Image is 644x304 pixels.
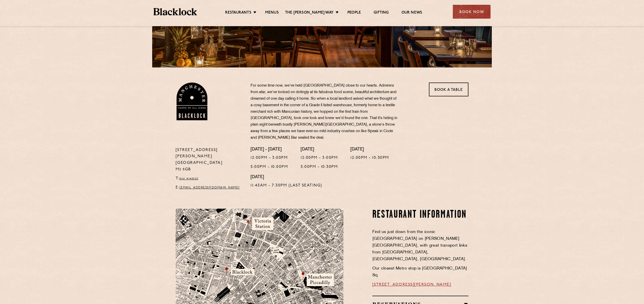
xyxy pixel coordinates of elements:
img: BL_Manchester_Logo-bleed.png [176,83,209,120]
a: Book a Table [429,83,468,96]
p: 5:00pm - 10:30pm [301,164,338,170]
p: 12:00pm - 10:30pm [350,155,389,161]
p: [STREET_ADDRESS][PERSON_NAME] [GEOGRAPHIC_DATA] M2 5GB [176,147,243,173]
h4: [DATE] [350,147,389,153]
p: 11:45am - 7:30pm (Last Seating) [251,182,322,189]
a: People [347,10,361,16]
a: Menus [265,10,279,16]
img: BL_Textured_Logo-footer-cropped.svg [153,8,197,15]
a: The [PERSON_NAME] Way [285,10,334,16]
h4: [DATE] - [DATE] [251,147,288,153]
span: Our closest Metro stop is [GEOGRAPHIC_DATA] Sq. [372,267,467,277]
a: 0161 4140225 [179,177,198,180]
a: [STREET_ADDRESS][PERSON_NAME] [372,283,451,287]
h4: [DATE] [251,175,322,180]
div: Book Now [453,5,491,19]
a: Gifting [374,10,389,16]
a: Our News [401,10,422,16]
p: T: [176,175,243,182]
h4: [DATE] [301,147,338,153]
p: 5:00pm - 10:00pm [251,164,288,170]
p: 12:00pm - 3:00pm [251,155,288,161]
p: E: [176,184,243,191]
p: 12:00pm - 3:00pm [301,155,338,161]
a: [EMAIL_ADDRESS][DOMAIN_NAME] [180,186,240,189]
span: Find us just down from the iconic [GEOGRAPHIC_DATA] on [PERSON_NAME][GEOGRAPHIC_DATA], with great... [372,230,467,261]
p: For some time now, we’ve held [GEOGRAPHIC_DATA] close to our hearts. Admirers from afar, we’ve lo... [251,83,399,141]
h2: Restaurant Information [372,209,469,221]
a: Restaurants [225,10,251,16]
